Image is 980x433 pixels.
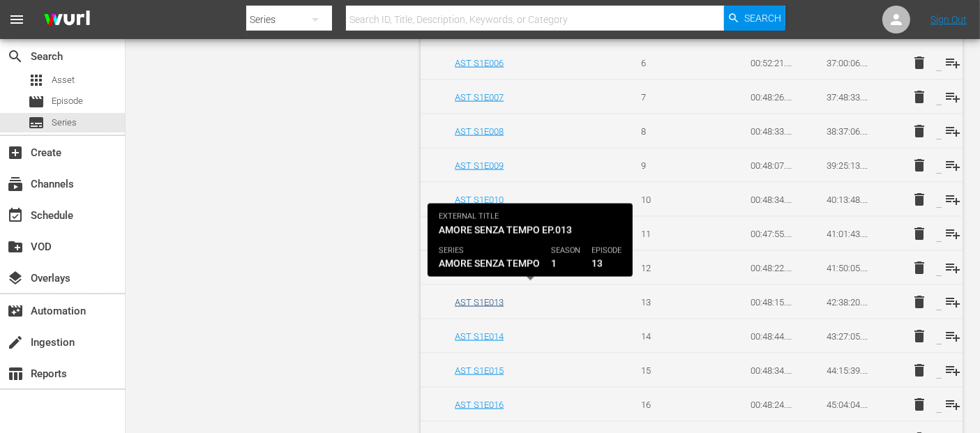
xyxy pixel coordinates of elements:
span: playlist_add [945,328,962,344]
td: 37:00:06.231 [810,46,886,80]
td: 44:15:39.883 [810,354,886,388]
td: 00:48:44.868 [734,319,810,354]
button: delete [903,46,937,79]
button: delete [903,183,937,216]
a: Sign Out [930,14,967,25]
span: playlist_add [945,294,962,310]
span: playlist_add [945,259,962,276]
button: delete [903,80,937,114]
td: 00:48:22.068 [734,251,810,285]
td: 40:13:48.303 [810,183,886,217]
span: playlist_add [945,362,962,379]
span: playlist_add [945,54,962,71]
td: 6 [624,46,700,80]
img: ans4CAIJ8jUAAAAAAAAAAAAAAAAAAAAAAAAgQb4GAAAAAAAAAAAAAAAAAAAAAAAAJMjXAAAAAAAAAAAAAAAAAAAAAAAAgAT5G... [33,3,100,36]
button: delete [903,319,937,353]
a: AST S1E010 [455,195,504,205]
a: AST S1E016 [455,400,504,410]
a: AST S1E009 [455,160,504,171]
td: 42:38:20.627 [810,285,886,319]
button: delete [903,217,937,250]
button: playlist_add [937,319,970,353]
span: Channels [7,176,24,192]
button: delete [903,149,937,182]
button: delete [903,285,937,319]
td: 8 [624,114,700,149]
span: Series [28,114,45,131]
button: playlist_add [937,251,970,284]
span: VOD [7,238,24,255]
button: playlist_add [937,354,970,387]
span: delete [912,362,928,379]
button: delete [903,114,937,148]
span: delete [912,89,928,105]
td: 38:37:06.487 [810,114,886,149]
span: Asset [52,73,75,87]
td: 10 [624,183,700,217]
td: 00:48:24.308 [734,388,810,422]
a: AST S1E008 [455,126,504,137]
span: delete [912,225,928,242]
span: Overlays [7,270,24,287]
span: Schedule [7,207,24,224]
button: playlist_add [937,285,970,319]
span: delete [912,191,928,208]
td: 9 [624,149,700,183]
span: playlist_add [945,123,962,139]
span: delete [912,328,928,344]
span: Ingestion [7,334,24,351]
span: delete [912,259,928,276]
td: 39:25:13.635 [810,149,886,183]
td: 00:47:55.228 [734,217,810,251]
span: Episode [28,93,45,110]
button: playlist_add [937,80,970,114]
td: 7 [624,80,700,114]
span: Automation [7,303,24,319]
button: Search [724,6,785,31]
a: AST S1E007 [455,92,504,102]
button: playlist_add [937,114,970,148]
span: playlist_add [945,191,962,208]
td: 15 [624,354,700,388]
span: playlist_add [945,89,962,105]
td: 41:01:43.531 [810,217,886,251]
td: 00:48:33.388 [734,114,810,149]
span: playlist_add [945,157,962,174]
button: delete [903,388,937,421]
button: playlist_add [937,46,970,79]
td: 00:52:21.388 [734,46,810,80]
a: AST S1E013 [455,297,504,307]
td: 43:27:05.495 [810,319,886,354]
span: menu [8,11,25,28]
td: 12 [624,251,700,285]
td: 00:48:34.668 [734,183,810,217]
span: delete [912,123,928,139]
a: AST S1E014 [455,331,504,342]
button: playlist_add [937,388,970,421]
span: Create [7,144,24,161]
td: 00:48:34.388 [734,354,810,388]
button: delete [903,251,937,284]
span: delete [912,294,928,310]
td: 37:48:33.099 [810,80,886,114]
td: 13 [624,285,700,319]
button: playlist_add [937,183,970,216]
span: delete [912,157,928,174]
a: AST S1E012 [455,263,504,273]
span: Search [744,6,781,31]
button: playlist_add [937,149,970,182]
td: 11 [624,217,700,251]
td: 00:48:07.148 [734,149,810,183]
span: Asset [28,72,45,89]
span: delete [912,54,928,71]
td: 00:48:15.028 [734,285,810,319]
span: playlist_add [945,225,962,242]
button: playlist_add [937,217,970,250]
button: delete [903,354,937,387]
td: 14 [624,319,700,354]
td: 45:04:04.191 [810,388,886,422]
span: Episode [52,94,83,108]
span: playlist_add [945,396,962,413]
span: Reports [7,365,24,382]
span: Search [7,48,24,65]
